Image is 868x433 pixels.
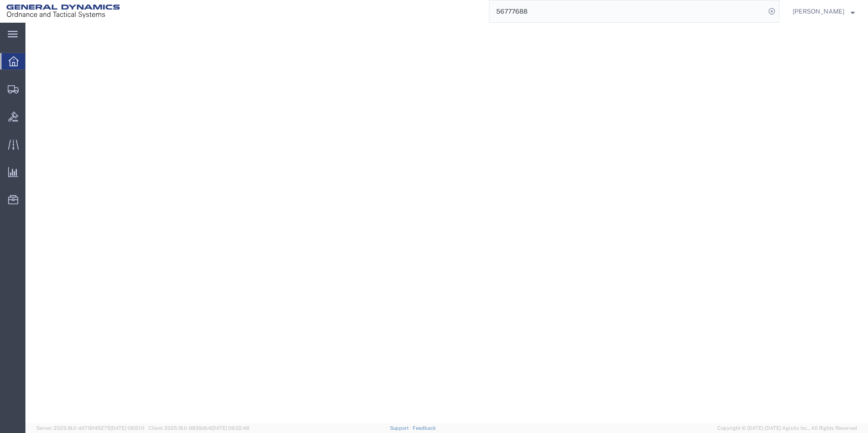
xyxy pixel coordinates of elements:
[211,425,249,431] span: [DATE] 09:32:48
[413,425,436,431] a: Feedback
[36,425,144,431] span: Server: 2025.18.0-dd719145275
[148,425,249,431] span: Client: 2025.18.0-9839db4
[110,425,144,431] span: [DATE] 09:51:11
[792,6,855,17] button: [PERSON_NAME]
[390,425,413,431] a: Support
[6,5,120,18] img: logo
[489,0,765,22] input: Search for shipment number, reference number
[25,23,868,423] iframe: FS Legacy Container
[717,424,857,432] span: Copyright © [DATE]-[DATE] Agistix Inc., All Rights Reserved
[793,6,844,16] span: Britney Atkins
